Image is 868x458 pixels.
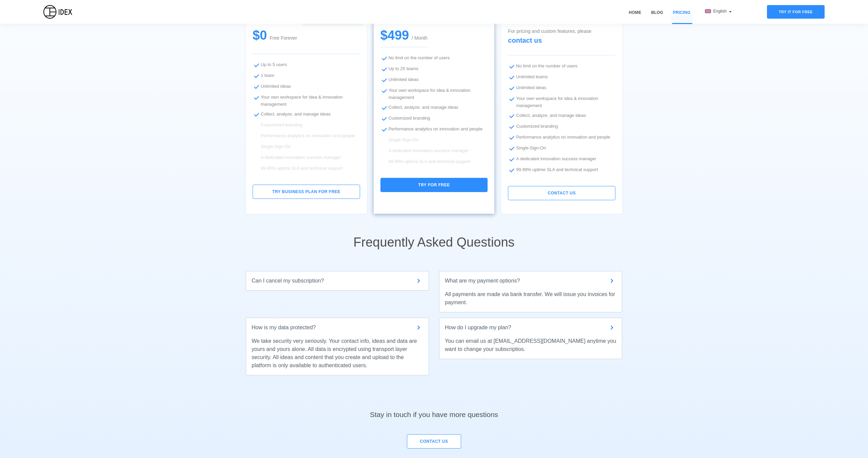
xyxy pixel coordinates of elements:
img: arrow [608,324,616,332]
img: ... [508,73,516,81]
img: arrow [415,324,423,332]
img: ... [253,83,261,91]
img: ... [508,155,516,163]
li: Performance analytics on innovation and people [253,132,360,140]
div: Can I cancel my subscription? [252,277,423,285]
button: contact us [407,434,461,449]
img: ... [380,54,389,62]
span: $ 499 [380,28,412,42]
a: Pricing [671,9,693,24]
li: Single-Sign-On [380,136,488,144]
li: 99.99% uptime SLA and technical support [380,158,488,166]
a: Home [627,9,644,24]
img: ... [253,110,261,119]
span: Free Forever [270,35,297,42]
li: 99.99% uptime SLA and technical support [253,165,360,173]
img: ... [508,62,516,70]
div: Try it for free [767,5,825,19]
li: Collect, analyze, and manage ideas [508,112,615,120]
li: Customized branding [380,114,488,123]
li: 99.99% uptime SLA and technical support [508,166,615,174]
div: How do I upgrade my plan? [445,324,616,332]
li: Performance analytics on innovation and people [508,133,615,142]
img: IDEX Logo [43,5,72,19]
img: ... [508,166,516,174]
img: ... [380,76,389,84]
img: ... [380,125,389,133]
p: You can email us at [EMAIL_ADDRESS][DOMAIN_NAME] anytime you want to change your subscriptios. [445,337,616,353]
img: ... [253,61,261,69]
button: Try for free [380,178,488,192]
li: Unlimited ideas [508,84,615,92]
li: Customized branding [508,123,615,131]
li: Single-Sign-On [508,144,615,152]
li: No limit on the number of users [508,62,615,70]
div: English [705,8,732,14]
li: A dedicated innovation success manager [253,154,360,162]
li: Up to 5 users [253,61,360,69]
span: English [713,9,728,14]
p: We take security very seriously. Your contact info, ideas and data are yours and yours alone. All... [252,337,423,370]
img: ... [508,133,516,142]
span: For pricing and custom features, please [508,28,591,44]
li: Collect, analyze, and manage ideas [253,110,360,119]
li: Your own workspace for idea & innovation management [508,95,615,109]
img: arrow [415,277,423,285]
img: arrow [608,277,616,285]
li: A dedicated innovation success manager [380,147,488,155]
img: ... [253,72,261,80]
li: 1 team [253,72,360,80]
img: ... [508,144,516,152]
li: Your own workspace for idea & innovation management [253,93,360,108]
li: Performance analytics on innovation and people [380,125,488,133]
button: contact us [508,186,615,200]
div: What are my payment options? [445,277,616,285]
li: No limit on the number of users [380,54,488,62]
span: $ 0 [253,27,270,43]
span: / Month [412,35,428,41]
img: ... [508,112,516,120]
li: Collect, analyze, and manage ideas [380,104,488,112]
img: ... [253,93,261,102]
img: flag [705,9,711,13]
img: ... [380,65,389,73]
li: Unlimited teams [508,73,615,81]
li: Unlimited ideas [253,83,360,91]
p: All payments are made via bank transfer. We will issue you invoices for payment. [445,290,616,307]
li: Unlimited ideas [380,76,488,84]
span: contact us [508,37,542,44]
li: Single-Sign-On [253,143,360,151]
img: ... [380,87,389,95]
img: ... [380,104,389,112]
img: ... [508,84,516,92]
div: How is my data protected? [252,324,423,332]
li: Up to 25 teams [380,65,488,73]
li: Customized branding [253,121,360,129]
img: ... [508,123,516,131]
a: Blog [649,9,665,24]
h3: Stay in touch if you have more questions [370,375,498,420]
img: ... [508,95,516,103]
li: Your own workspace for idea & innovation management [380,87,488,101]
li: A dedicated innovation success manager [508,155,615,163]
img: ... [380,114,389,123]
button: Try Business plan for free [253,185,360,199]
